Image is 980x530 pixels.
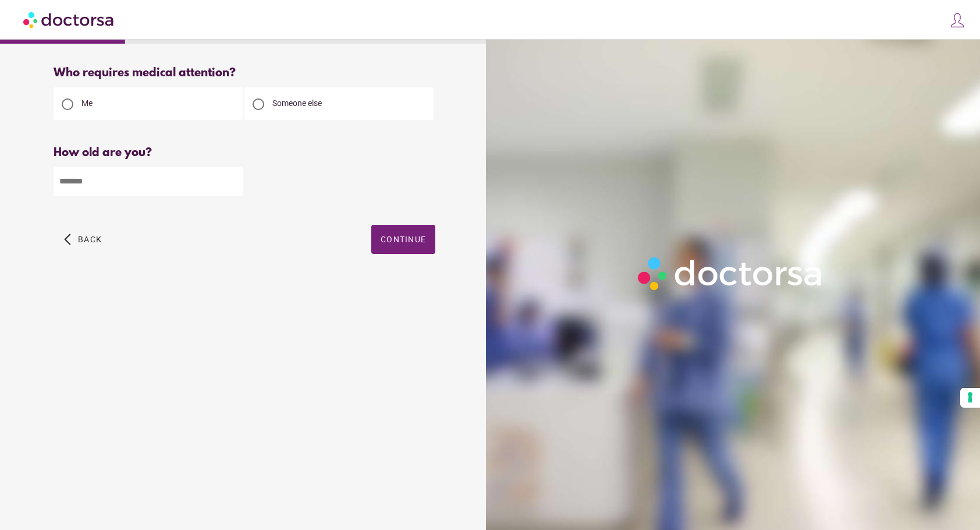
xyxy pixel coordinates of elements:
img: Logo-Doctorsa-trans-White-partial-flat.png [633,252,829,295]
button: Continue [371,225,435,254]
button: arrow_back_ios Back [59,225,106,254]
div: Who requires medical attention? [54,66,435,80]
span: Someone else [272,98,322,108]
div: How old are you? [54,146,435,160]
button: Your consent preferences for tracking technologies [960,388,980,408]
span: Continue [381,235,426,244]
span: Back [78,235,102,244]
img: icons8-customer-100.png [949,12,965,29]
img: Doctorsa.com [23,6,115,33]
span: Me [81,98,93,108]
